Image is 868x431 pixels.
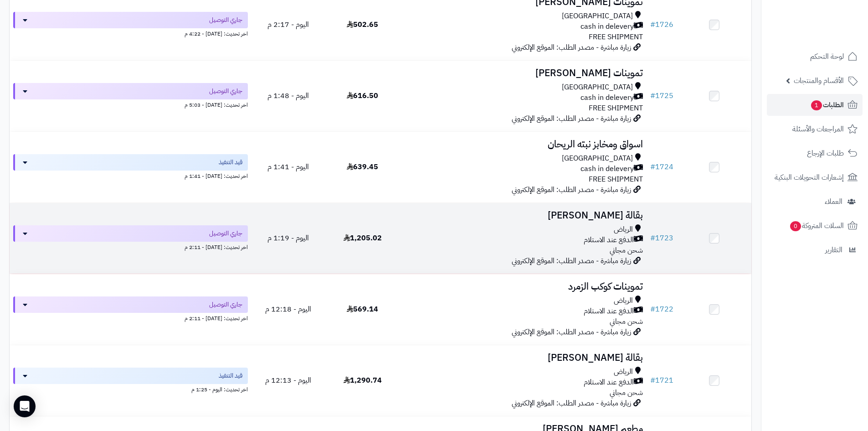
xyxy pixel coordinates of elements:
[13,171,248,180] div: اخر تحديث: [DATE] - 1:41 م
[347,161,378,172] span: 639.45
[767,239,863,261] a: التقارير
[267,90,309,101] span: اليوم - 1:48 م
[512,398,631,409] span: زيارة مباشرة - مصدر الطلب: الموقع الإلكتروني
[267,161,309,172] span: اليوم - 1:41 م
[580,21,634,32] span: cash in delevery
[767,191,863,213] a: العملاء
[807,147,844,160] span: طلبات الإرجاع
[792,123,844,135] span: المراجعات والأسئلة
[209,16,242,25] span: جاري التوصيل
[650,19,673,30] a: #1726
[562,153,633,164] span: [GEOGRAPHIC_DATA]
[219,371,242,380] span: قيد التنفيذ
[589,174,643,185] span: FREE SHIPMENT
[794,74,844,87] span: الأقسام والمنتجات
[512,255,631,266] span: زيارة مباشرة - مصدر الطلب: الموقع الإلكتروني
[767,142,863,164] a: طلبات الإرجاع
[344,233,382,244] span: 1,205.02
[650,161,655,172] span: #
[580,93,634,103] span: cash in delevery
[584,306,634,317] span: الدفع عند الاستلام
[650,233,673,244] a: #1723
[810,50,844,63] span: لوحة التحكم
[650,233,655,244] span: #
[512,113,631,124] span: زيارة مباشرة - مصدر الطلب: الموقع الإلكتروني
[512,184,631,195] span: زيارة مباشرة - مصدر الطلب: الموقع الإلكتروني
[562,82,633,93] span: [GEOGRAPHIC_DATA]
[209,300,242,309] span: جاري التوصيل
[610,387,643,398] span: شحن مجاني
[589,31,643,42] span: FREE SHIPMENT
[650,161,673,172] a: #1724
[790,221,801,231] span: 0
[13,242,248,251] div: اخر تحديث: [DATE] - 2:11 م
[810,99,844,111] span: الطلبات
[580,164,634,174] span: cash in delevery
[650,375,673,386] a: #1721
[767,46,863,68] a: لوحة التحكم
[650,90,673,101] a: #1725
[767,94,863,116] a: الطلبات1
[403,353,643,363] h3: بقالة [PERSON_NAME]
[219,158,242,167] span: قيد التنفيذ
[614,296,633,306] span: الرياض
[347,304,378,315] span: 569.14
[403,281,643,292] h3: تموينات كوكب الزمرد
[825,244,842,256] span: التقارير
[403,68,643,78] h3: تموينات [PERSON_NAME]
[512,327,631,338] span: زيارة مباشرة - مصدر الطلب: الموقع الإلكتروني
[344,375,382,386] span: 1,290.74
[767,215,863,237] a: السلات المتروكة0
[403,139,643,150] h3: اسواق ومخابز نبته الريحان
[347,90,378,101] span: 616.50
[614,224,633,235] span: الرياض
[610,245,643,256] span: شحن مجاني
[267,233,309,244] span: اليوم - 1:19 م
[775,171,844,184] span: إشعارات التحويلات البنكية
[767,166,863,188] a: إشعارات التحويلات البنكية
[265,375,311,386] span: اليوم - 12:13 م
[610,316,643,327] span: شحن مجاني
[589,103,643,114] span: FREE SHIPMENT
[811,100,822,110] span: 1
[267,19,309,30] span: اليوم - 2:17 م
[806,24,859,43] img: logo-2.png
[13,28,248,38] div: اخر تحديث: [DATE] - 4:22 م
[650,19,655,30] span: #
[584,377,634,388] span: الدفع عند الاستلام
[789,219,844,232] span: السلات المتروكة
[13,99,248,109] div: اخر تحديث: [DATE] - 5:03 م
[265,304,311,315] span: اليوم - 12:18 م
[512,42,631,53] span: زيارة مباشرة - مصدر الطلب: الموقع الإلكتروني
[13,384,248,394] div: اخر تحديث: اليوم - 1:25 م
[14,395,36,417] div: Open Intercom Messenger
[825,195,842,208] span: العملاء
[650,90,655,101] span: #
[650,375,655,386] span: #
[209,87,242,96] span: جاري التوصيل
[650,304,655,315] span: #
[13,313,248,322] div: اخر تحديث: [DATE] - 2:11 م
[209,229,242,238] span: جاري التوصيل
[347,19,378,30] span: 502.65
[584,235,634,245] span: الدفع عند الاستلام
[562,11,633,21] span: [GEOGRAPHIC_DATA]
[767,118,863,140] a: المراجعات والأسئلة
[403,210,643,221] h3: بقالة [PERSON_NAME]
[650,304,673,315] a: #1722
[614,367,633,377] span: الرياض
